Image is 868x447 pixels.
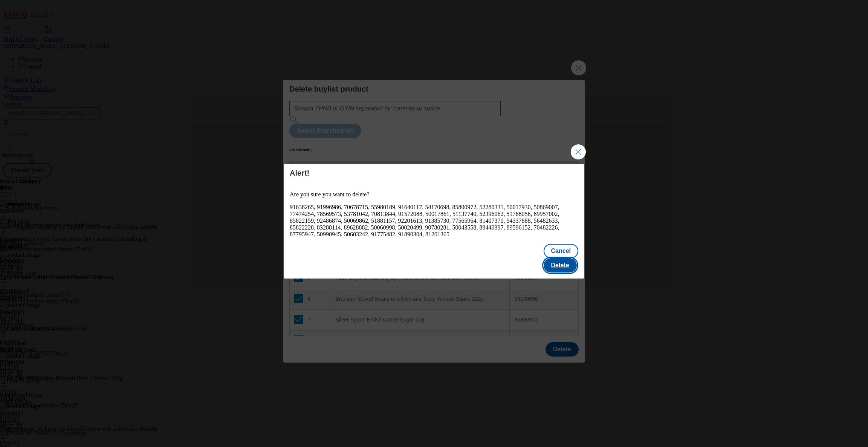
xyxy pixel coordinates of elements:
div: Modal [284,164,584,279]
h4: Alert! [290,168,578,178]
button: Cancel [544,244,578,258]
p: Are you sure you want to delete? [290,191,578,198]
button: Delete [544,258,577,272]
div: 91638265, 91996986, 70678715, 55980189, 91640117, 54170698, 85800972, 52280331, 50017930, 5086900... [290,204,578,238]
button: Close Modal [571,144,586,159]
